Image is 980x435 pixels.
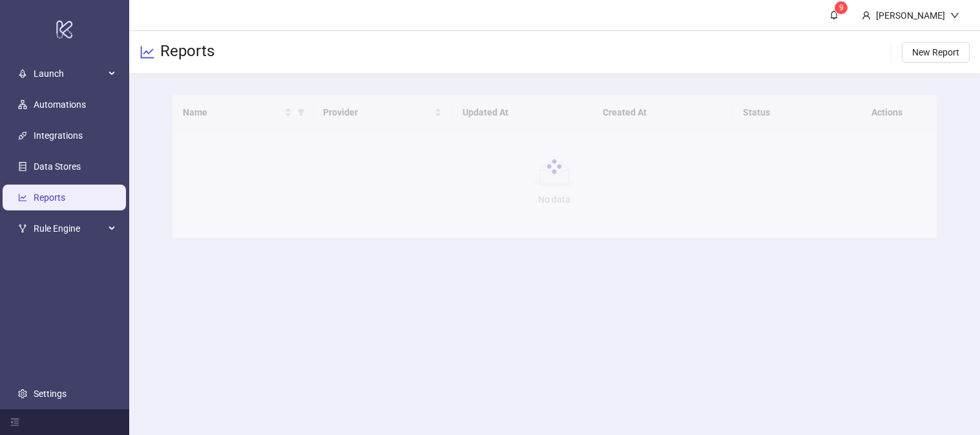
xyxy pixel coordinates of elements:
[835,1,848,14] sup: 9
[34,130,83,141] a: Integrations
[10,418,19,427] span: menu-fold
[160,41,214,63] h3: Reports
[18,224,27,233] span: fork
[871,8,950,23] div: [PERSON_NAME]
[18,69,27,78] span: rocket
[34,192,65,203] a: Reports
[829,10,839,19] span: bell
[140,45,155,60] span: line-chart
[34,61,105,86] span: Launch
[34,389,67,399] a: Settings
[34,161,81,172] a: Data Stores
[862,11,871,20] span: user
[912,47,959,57] span: New Report
[34,216,105,241] span: Rule Engine
[34,99,86,110] a: Automations
[950,11,959,20] span: down
[839,3,844,12] span: 9
[902,42,970,63] button: New Report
